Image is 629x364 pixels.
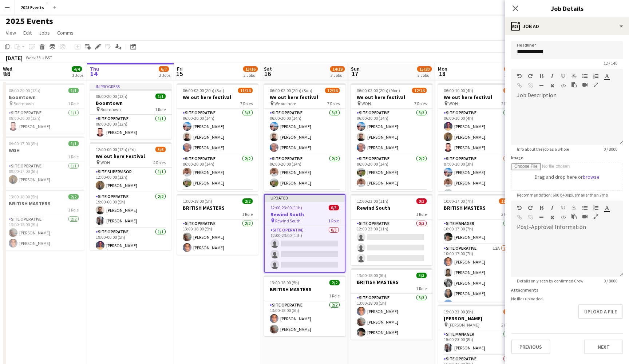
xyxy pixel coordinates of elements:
span: 15 [176,70,183,78]
span: WOH [100,160,110,165]
app-job-card: 13:00-18:00 (5h)3/3BRITISH MASTERS1 RoleSite Operative3/313:00-18:00 (5h)[PERSON_NAME][PERSON_NAM... [351,268,432,340]
span: 09:00-17:00 (8h) [9,141,38,146]
div: 3 Jobs [72,72,83,78]
span: Sun [351,66,360,72]
app-card-role: Site Operative0/312:00-23:00 (11h) [265,226,345,272]
button: Insert video [582,82,588,88]
div: No files uploaded. [511,296,623,301]
a: Edit [20,28,35,37]
span: 1 Role [416,286,427,291]
span: 4 Roles [153,160,166,165]
span: 12:00-23:00 (11h) [357,198,388,204]
button: Italic [550,73,555,79]
span: 2/2 [242,198,253,204]
h3: We out here festival [177,94,258,100]
button: Clear Formatting [550,214,555,220]
span: 15:00-23:00 (8h) [444,309,473,314]
app-card-role: Site Operative2/213:00-18:00 (5h)[PERSON_NAME][PERSON_NAME] [177,219,258,255]
app-card-role: Site Operative2/206:00-20:00 (14h)[PERSON_NAME][PERSON_NAME] [264,155,345,190]
h3: We out here festival [264,94,345,100]
span: 12:00-00:00 (12h) (Fri) [96,147,136,152]
span: Jobs [39,29,50,36]
div: 3 Jobs [505,72,518,78]
span: 1/6 [503,309,514,314]
h1: 2025 Events [6,16,53,27]
app-card-role: Site Manager1/110:00-17:00 (7h)[PERSON_NAME] [438,219,519,244]
button: Paste as plain text [571,214,577,219]
span: 0 / 8000 [598,278,623,284]
span: 12/14 [412,88,427,93]
button: Unordered List [582,205,588,211]
app-card-role: Site Operative1/109:00-17:00 (8h)[PERSON_NAME] [3,162,84,187]
button: HTML Code [561,214,566,220]
button: HTML Code [561,83,566,88]
div: 06:00-10:00 (4h)6/8We out here festival WOH2 RolesSite Operative3/306:00-10:00 (4h)[PERSON_NAME][... [438,83,519,191]
h3: BRITISH MASTERS [264,286,345,293]
app-job-card: Updated12:00-23:00 (11h)0/3Rewind South Rewind South1 RoleSite Operative0/312:00-23:00 (11h) [264,194,345,273]
span: 1 Role [68,207,79,213]
span: Thu [90,66,99,72]
h3: Rewind South [265,211,345,218]
h3: WOH [3,147,84,154]
app-job-card: 12:00-00:00 (12h) (Fri)5/6We out here Festival WOH4 RolesSite Supervisor1/112:00-00:00 (12h)[PERS... [90,142,171,250]
button: Underline [561,73,566,79]
span: Wed [3,66,12,72]
span: 7 Roles [414,101,427,106]
span: 1/1 [68,141,79,146]
span: 17 [350,70,360,78]
app-card-role: Site Operative2/206:00-20:00 (14h)[PERSON_NAME][PERSON_NAME] [351,155,432,190]
span: Fri [177,66,183,72]
span: 7 Roles [327,101,340,106]
span: We out here [274,101,296,106]
div: 06:00-02:00 (20h) (Mon)12/14We out here festival WOH7 RolesSite Operative3/306:00-20:00 (14h)[PER... [351,83,432,191]
h3: BRITISH MASTERS [351,279,432,285]
h3: BRITISH MASTERS [3,200,84,207]
span: 14 [89,70,99,78]
app-job-card: 10:00-17:00 (7h)11/13BRITISH MASTERS3 RolesSite Manager1/110:00-17:00 (7h)[PERSON_NAME]Site Opera... [438,194,519,302]
span: 2/2 [329,280,340,285]
span: Recommendation: 600 x 400px, smaller than 2mb [511,192,614,198]
span: 18/27 [504,66,519,72]
span: Details only seen by confirmed Crew [511,278,589,284]
span: 4/4 [72,66,82,72]
span: 06:00-02:00 (20h) (Sat) [183,88,224,93]
h3: BRITISH MASTERS [438,205,519,211]
a: Jobs [36,28,53,37]
div: 13:00-18:00 (5h)2/2BRITISH MASTERS1 RoleSite Operative2/213:00-18:00 (5h)[PERSON_NAME][PERSON_NAME] [3,190,84,250]
app-card-role: Site Operative2/213:00-18:00 (5h)[PERSON_NAME][PERSON_NAME] [264,301,345,336]
button: Undo [517,205,522,211]
app-card-role: Site Operative0/312:00-23:00 (11h) [351,219,432,265]
h3: We out here festival [351,94,432,100]
span: Info about the job as a whole [511,146,575,152]
span: 14/19 [330,66,345,72]
div: [DATE] [6,54,23,62]
button: Paste as plain text [571,82,577,88]
app-card-role: Site Supervisor1/112:00-00:00 (12h)[PERSON_NAME] [90,168,171,193]
app-card-role: Site Operative3/306:00-10:00 (4h)[PERSON_NAME][PERSON_NAME][PERSON_NAME] [438,109,519,155]
span: 6/7 [159,66,169,72]
app-job-card: In progress08:00-20:00 (12h)1/1Boomtown Boomtown1 RoleSite Operative1/108:00-20:00 (12h)[PERSON_N... [90,83,171,139]
span: 13:00-18:00 (5h) [270,280,299,285]
app-card-role: Site Operative3/313:00-18:00 (5h)[PERSON_NAME][PERSON_NAME][PERSON_NAME] [351,294,432,340]
span: 06:00-02:00 (20h) (Sun) [270,88,312,93]
span: 13/16 [243,66,258,72]
span: 16 [263,70,272,78]
span: 2 Roles [501,322,514,328]
span: 11/14 [238,88,253,93]
h3: BRITISH MASTERS [177,205,258,211]
button: Redo [528,205,533,211]
app-card-role: Site Operative1/108:00-20:00 (12h)[PERSON_NAME] [3,109,84,134]
span: Mon [438,66,447,72]
span: 1 Role [328,218,339,223]
button: Bold [539,205,544,211]
app-card-role: Site Operative3/306:00-20:00 (14h)[PERSON_NAME][PERSON_NAME][PERSON_NAME] [351,109,432,155]
app-card-role: Site Operative3/306:00-20:00 (14h)[PERSON_NAME][PERSON_NAME][PERSON_NAME] [264,109,345,155]
app-job-card: 08:00-20:00 (12h)1/1Boomtown Boomtown1 RoleSite Operative1/108:00-20:00 (12h)[PERSON_NAME] [3,83,84,134]
button: Upload a file [578,304,623,319]
app-job-card: 13:00-18:00 (5h)2/2BRITISH MASTERS1 RoleSite Operative2/213:00-18:00 (5h)[PERSON_NAME][PERSON_NAME] [177,194,258,255]
button: Bold [539,73,544,79]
